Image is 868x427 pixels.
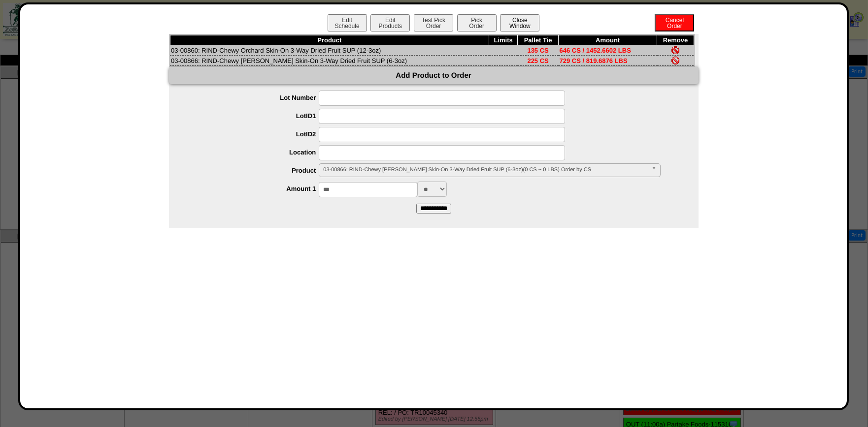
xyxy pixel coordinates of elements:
[527,57,548,64] span: 225 CS
[560,57,628,64] span: 729 CS / 819.6876 LBS
[499,22,540,30] a: CloseWindow
[169,67,699,84] div: Add Product to Order
[655,14,694,31] button: CancelOrder
[323,164,647,176] span: 03-00866: RIND-Chewy [PERSON_NAME] Skin-On 3-Way Dried Fruit SUP (6-3oz)(0 CS ~ 0 LBS) Order by CS
[518,35,559,45] th: Pallet Tie
[414,14,453,31] button: Test PickOrder
[560,47,631,54] span: 646 CS / 1452.6602 LBS
[370,14,410,31] button: EditProducts
[189,185,319,192] label: Amount 1
[489,35,518,45] th: Limits
[657,35,694,45] th: Remove
[671,57,679,64] img: Remove Item
[170,35,489,45] th: Product
[189,112,319,120] label: LotID1
[671,46,679,54] img: Remove Item
[328,14,367,31] button: EditSchedule
[527,47,548,54] span: 135 CS
[189,94,319,101] label: Lot Number
[457,14,497,31] button: PickOrder
[189,149,319,156] label: Location
[559,35,657,45] th: Amount
[189,167,319,174] label: Product
[170,45,489,56] td: 03-00860: RIND-Chewy Orchard Skin-On 3-Way Dried Fruit SUP (12-3oz)
[500,14,539,31] button: CloseWindow
[189,130,319,138] label: LotID2
[170,56,489,66] td: 03-00866: RIND-Chewy [PERSON_NAME] Skin-On 3-Way Dried Fruit SUP (6-3oz)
